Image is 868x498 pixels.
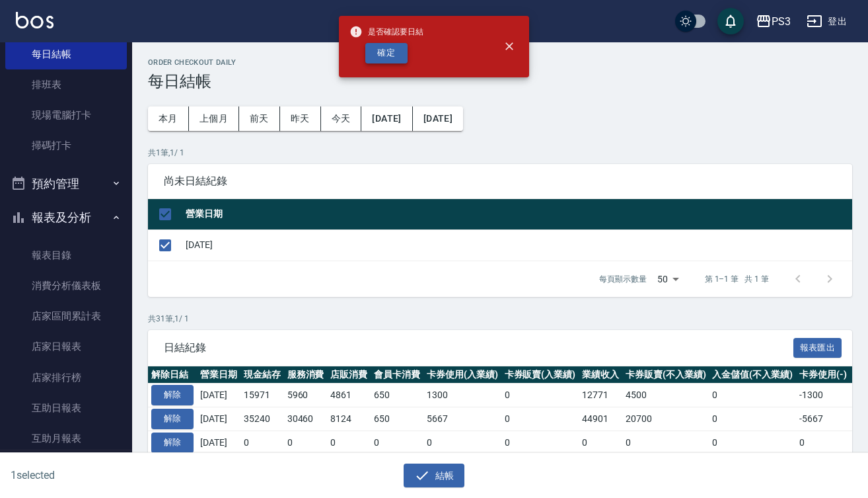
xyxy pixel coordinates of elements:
[327,431,371,454] td: 0
[5,39,127,69] a: 每日結帳
[371,407,423,431] td: 650
[197,384,240,407] td: [DATE]
[501,431,579,454] td: 0
[197,366,240,384] th: 營業日期
[793,338,842,358] button: 報表匯出
[622,384,709,407] td: 4500
[579,431,622,454] td: 0
[151,409,194,429] button: 解除
[327,366,371,384] th: 店販消費
[327,384,371,407] td: 4861
[240,366,284,384] th: 現金結存
[371,431,423,454] td: 0
[423,407,501,431] td: 5667
[240,431,284,454] td: 0
[189,106,239,131] button: 上個月
[148,72,852,91] h3: 每日結帳
[5,100,127,130] a: 現場電腦打卡
[148,106,189,131] button: 本月
[182,199,852,230] th: 營業日期
[5,331,127,362] a: 店家日報表
[404,464,465,488] button: 結帳
[796,407,850,431] td: -5667
[796,431,850,454] td: 0
[5,301,127,331] a: 店家區間累計表
[709,431,796,454] td: 0
[284,366,328,384] th: 服務消費
[5,130,127,161] a: 掃碼打卡
[622,431,709,454] td: 0
[5,393,127,423] a: 互助日報表
[11,467,215,483] h6: 1 selected
[148,147,852,159] p: 共 1 筆, 1 / 1
[371,384,423,407] td: 650
[240,407,284,431] td: 35240
[5,200,127,235] button: 報表及分析
[148,58,852,67] h2: Order checkout daily
[5,362,127,393] a: 店家排行榜
[796,366,850,384] th: 卡券使用(-)
[423,366,501,384] th: 卡券使用(入業績)
[709,366,796,384] th: 入金儲值(不入業績)
[182,229,852,261] td: [DATE]
[5,423,127,454] a: 互助月報表
[5,167,127,201] button: 預約管理
[413,106,463,131] button: [DATE]
[622,366,709,384] th: 卡券販賣(不入業績)
[5,69,127,100] a: 排班表
[423,384,501,407] td: 1300
[501,366,579,384] th: 卡券販賣(入業績)
[652,261,684,297] div: 50
[705,273,769,285] p: 第 1–1 筆 共 1 筆
[796,384,850,407] td: -1300
[772,13,791,30] div: PS3
[197,407,240,431] td: [DATE]
[501,384,579,407] td: 0
[622,407,709,431] td: 20700
[151,433,194,453] button: 解除
[365,43,408,63] button: 確定
[750,8,796,35] button: PS3
[599,273,647,285] p: 每頁顯示數量
[717,8,744,34] button: save
[240,384,284,407] td: 15971
[361,106,412,131] button: [DATE]
[164,175,836,188] span: 尚未日結紀錄
[579,384,622,407] td: 12771
[148,313,852,325] p: 共 31 筆, 1 / 1
[164,341,793,354] span: 日結紀錄
[16,12,54,28] img: Logo
[239,106,280,131] button: 前天
[501,407,579,431] td: 0
[579,366,622,384] th: 業績收入
[151,385,194,405] button: 解除
[495,32,524,61] button: close
[801,9,852,34] button: 登出
[321,106,362,131] button: 今天
[197,431,240,454] td: [DATE]
[709,384,796,407] td: 0
[423,431,501,454] td: 0
[327,407,371,431] td: 8124
[371,366,423,384] th: 會員卡消費
[5,240,127,270] a: 報表目錄
[284,431,328,454] td: 0
[793,341,842,353] a: 報表匯出
[709,407,796,431] td: 0
[579,407,622,431] td: 44901
[284,384,328,407] td: 5960
[148,366,197,384] th: 解除日結
[280,106,321,131] button: 昨天
[349,25,423,38] span: 是否確認要日結
[284,407,328,431] td: 30460
[5,270,127,301] a: 消費分析儀表板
